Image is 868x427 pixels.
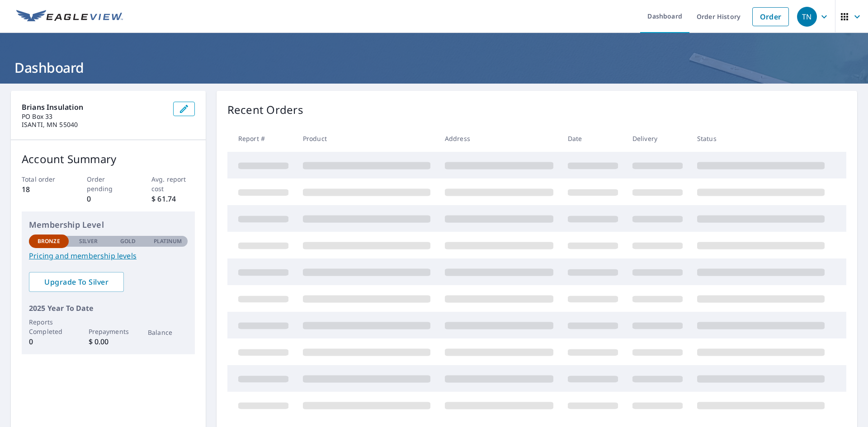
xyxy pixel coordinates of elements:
[438,125,561,152] th: Address
[22,184,65,195] p: 18
[227,125,296,152] th: Report #
[296,125,438,152] th: Product
[154,237,182,245] p: Platinum
[29,250,188,261] a: Pricing and membership levels
[87,193,130,204] p: 0
[29,219,188,231] p: Membership Level
[36,277,117,287] span: Upgrade To Silver
[87,174,130,193] p: Order pending
[29,336,69,347] p: 0
[151,193,195,204] p: $ 61.74
[797,7,817,27] div: TN
[120,237,136,245] p: Gold
[89,327,128,336] p: Prepayments
[79,237,98,245] p: Silver
[625,125,690,152] th: Delivery
[227,102,303,118] p: Recent Orders
[29,303,188,314] p: 2025 Year To Date
[148,328,188,337] p: Balance
[89,336,128,347] p: $ 0.00
[11,58,857,77] h1: Dashboard
[29,272,124,292] a: Upgrade To Silver
[690,125,832,152] th: Status
[29,317,69,336] p: Reports Completed
[752,7,789,26] a: Order
[22,121,166,129] p: ISANTI, MN 55040
[22,113,166,121] p: PO Box 33
[38,237,60,245] p: Bronze
[22,174,65,184] p: Total order
[22,102,166,113] p: Brians Insulation
[151,174,195,193] p: Avg. report cost
[22,151,195,167] p: Account Summary
[561,125,625,152] th: Date
[16,10,123,23] img: EV Logo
